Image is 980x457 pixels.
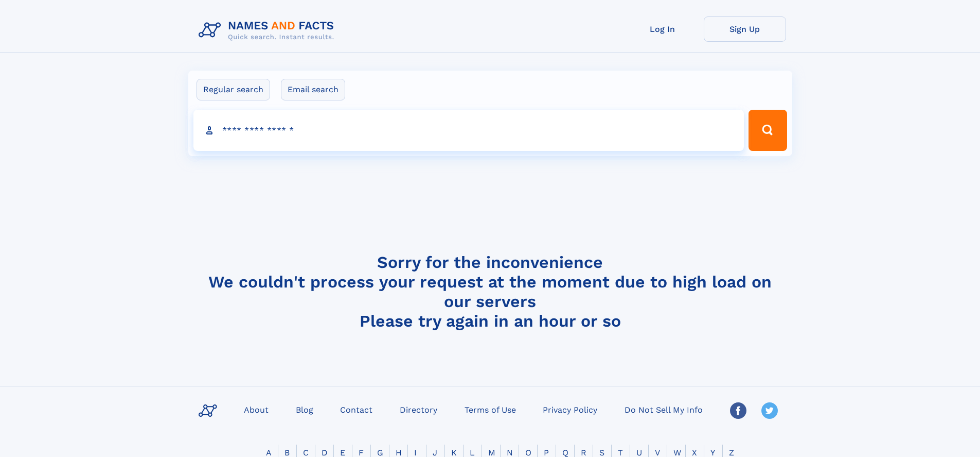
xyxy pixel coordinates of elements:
img: Logo Names and Facts [194,16,343,44]
a: Log In [621,16,704,42]
img: Facebook [730,402,746,419]
input: search input [193,110,744,151]
a: Blog [292,402,317,417]
label: Regular search [197,79,270,100]
a: About [240,402,273,417]
img: Twitter [761,402,778,419]
a: Contact [336,402,377,417]
label: Email search [281,79,345,100]
a: Directory [396,402,441,417]
button: Search Button [749,110,787,151]
a: Do Not Sell My Info [620,402,707,417]
a: Privacy Policy [539,402,601,417]
a: Terms of Use [460,402,520,417]
a: Sign Up [704,16,786,42]
h4: Sorry for the inconvenience We couldn't process your request at the moment due to high load on ou... [194,252,786,331]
